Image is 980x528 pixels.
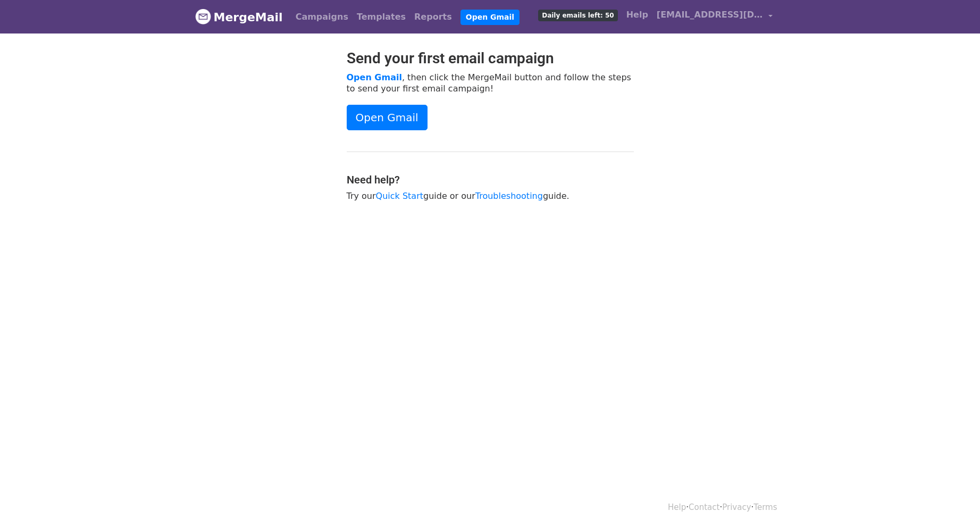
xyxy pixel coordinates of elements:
p: , then click the MergeMail button and follow the steps to send your first email campaign! [347,72,634,94]
a: Help [622,4,652,26]
span: [EMAIL_ADDRESS][DOMAIN_NAME] [657,9,763,21]
a: MergeMail [195,6,283,28]
a: Open Gmail [347,105,428,130]
a: Help [668,502,686,512]
a: Open Gmail [347,72,402,82]
a: Templates [353,6,410,28]
h2: Send your first email campaign [347,49,634,68]
a: Troubleshooting [475,191,543,201]
a: Contact [689,502,719,512]
a: Quick Start [376,191,423,201]
p: Try our guide or our guide. [347,190,634,202]
a: Privacy [722,502,751,512]
h4: Need help? [347,173,634,186]
a: Daily emails left: 50 [534,4,622,26]
span: Daily emails left: 50 [538,10,617,21]
a: Open Gmail [460,10,520,25]
a: Terms [753,502,777,512]
a: [EMAIL_ADDRESS][DOMAIN_NAME] [652,4,777,29]
a: Campaigns [291,6,353,28]
a: Reports [410,6,456,28]
img: MergeMail logo [195,9,211,24]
